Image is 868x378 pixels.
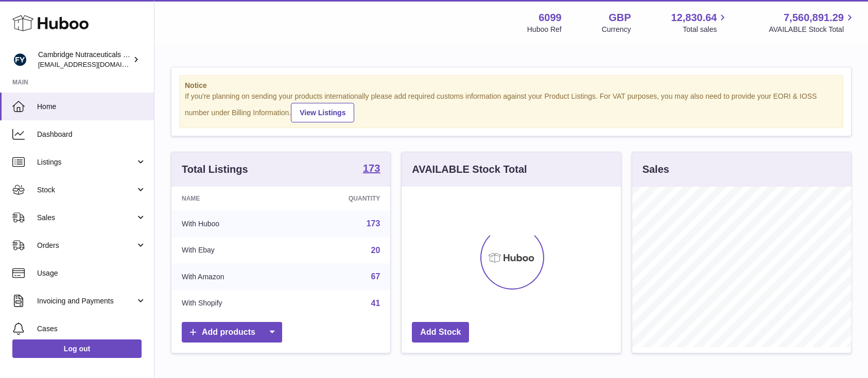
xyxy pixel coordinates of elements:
a: 7,560,891.29 AVAILABLE Stock Total [769,11,856,34]
span: Usage [37,268,146,278]
a: Add Stock [412,322,469,343]
td: With Huboo [171,210,291,237]
span: 7,560,891.29 [784,11,844,25]
td: With Ebay [171,237,291,264]
span: Home [37,102,146,112]
a: 173 [363,163,380,175]
span: Sales [37,213,135,223]
strong: 173 [363,163,380,173]
span: AVAILABLE Stock Total [769,25,856,34]
a: 67 [371,272,380,281]
span: Dashboard [37,130,146,139]
span: Invoicing and Payments [37,296,135,306]
strong: GBP [609,11,631,25]
span: 12,830.64 [671,11,717,25]
span: Cases [37,324,146,334]
strong: 6099 [539,11,562,25]
h3: AVAILABLE Stock Total [412,163,527,176]
a: 173 [367,219,380,228]
th: Name [171,187,291,210]
img: internalAdmin-6099@internal.huboo.com [12,52,28,67]
span: [EMAIL_ADDRESS][DOMAIN_NAME] [38,60,151,68]
a: Log out [12,339,142,358]
th: Quantity [291,187,391,210]
span: Total sales [683,25,728,34]
h3: Sales [643,163,669,176]
span: Listings [37,157,135,167]
a: 41 [371,299,380,308]
a: 12,830.64 Total sales [671,11,728,34]
span: Orders [37,241,135,250]
div: Cambridge Nutraceuticals Ltd [38,50,131,69]
strong: Notice [185,81,838,91]
td: With Amazon [171,263,291,290]
td: With Shopify [171,290,291,317]
div: Currency [602,25,631,34]
div: Huboo Ref [527,25,562,34]
a: View Listings [291,103,354,122]
div: If you're planning on sending your products internationally please add required customs informati... [185,92,838,122]
span: Stock [37,185,135,195]
h3: Total Listings [182,163,248,176]
a: Add products [182,322,282,343]
a: 20 [371,246,380,255]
